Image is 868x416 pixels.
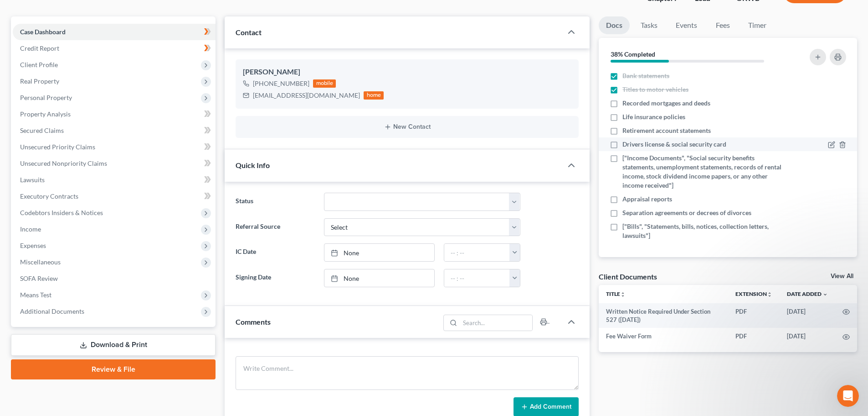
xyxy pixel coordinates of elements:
span: Property Analysis [20,110,71,118]
span: Separation agreements or decrees of divorces [622,208,751,217]
span: Codebtors Insiders & Notices [20,209,103,216]
strong: 38% Completed [611,50,655,58]
a: Events [668,16,704,34]
span: Unsecured Priority Claims [20,143,95,151]
a: Secured Claims [13,122,216,139]
span: Drivers license & social security card [622,140,726,149]
label: Signing Date [231,269,319,287]
label: Status [231,193,319,211]
span: Unsecured Nonpriority Claims [20,159,107,167]
a: SOFA Review [13,270,216,287]
i: unfold_more [620,292,626,297]
span: Comments [236,317,271,326]
span: Secured Claims [20,126,64,134]
a: Timer [741,16,774,34]
a: Lawsuits [13,172,216,188]
a: None [324,269,434,287]
i: expand_more [822,292,828,297]
span: Income [20,225,41,233]
a: Titleunfold_more [606,290,626,297]
span: Contact [236,28,262,37]
span: Quick Info [236,161,270,169]
span: Bank statements [622,71,669,80]
a: Executory Contracts [13,188,216,205]
a: Extensionunfold_more [735,290,772,297]
span: Retirement account statements [622,126,711,135]
span: Lawsuits [20,176,45,184]
div: [PERSON_NAME] [243,67,571,78]
a: Fees [708,16,737,34]
span: SOFA Review [20,274,58,282]
a: Date Added expand_more [787,290,828,297]
a: Unsecured Priority Claims [13,139,216,155]
div: [PHONE_NUMBER] [253,79,309,88]
a: Case Dashboard [13,24,216,40]
div: [EMAIL_ADDRESS][DOMAIN_NAME] [253,91,360,100]
span: Expenses [20,242,46,249]
div: mobile [313,79,336,88]
span: Recorded mortgages and deeds [622,99,710,108]
td: [DATE] [780,303,835,328]
a: Unsecured Nonpriority Claims [13,155,216,172]
td: [DATE] [780,328,835,344]
span: Additional Documents [20,307,84,315]
a: Property Analysis [13,106,216,122]
span: Real Property [20,77,59,85]
button: New Contact [243,123,571,131]
a: Tasks [633,16,665,34]
a: None [324,244,434,261]
span: Life insurance policies [622,112,685,121]
td: PDF [728,328,780,344]
a: Download & Print [11,334,216,356]
span: ["Income Documents", "Social security benefits statements, unemployment statements, records of re... [622,153,785,190]
td: PDF [728,303,780,328]
label: Referral Source [231,218,319,237]
span: Appraisal reports [622,195,672,204]
span: Case Dashboard [20,28,66,36]
a: View All [831,273,853,279]
input: Search... [460,315,533,331]
span: Means Test [20,291,51,299]
td: Written Notice Required Under Section 527 ([DATE]) [599,303,728,328]
span: Executory Contracts [20,192,78,200]
td: Fee Waiver Form [599,328,728,344]
label: IC Date [231,243,319,262]
iframe: Intercom live chat [837,385,859,407]
div: Client Documents [599,272,657,281]
i: unfold_more [767,292,772,297]
span: Titles to motor vehicles [622,85,688,94]
span: Personal Property [20,94,72,101]
input: -- : -- [444,269,510,287]
a: Credit Report [13,40,216,57]
span: ["Bills", "Statements, bills, notices, collection letters, lawsuits"] [622,222,785,240]
span: Client Profile [20,61,58,68]
input: -- : -- [444,244,510,261]
a: Review & File [11,359,216,379]
span: Credit Report [20,44,59,52]
div: home [364,91,384,100]
a: Docs [599,16,630,34]
span: Miscellaneous [20,258,61,266]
